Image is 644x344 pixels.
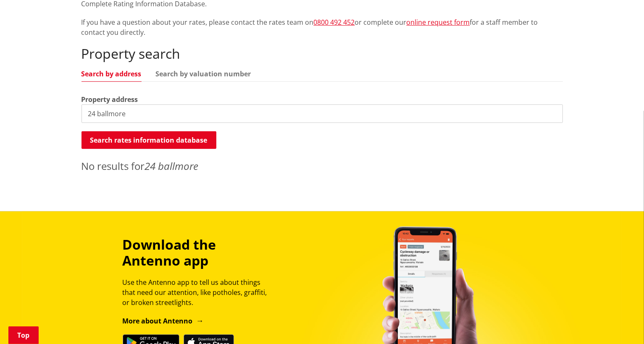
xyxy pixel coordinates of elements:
p: Use the Antenno app to tell us about things that need our attention, like potholes, graffiti, or ... [123,277,275,308]
h2: Property search [81,46,563,62]
a: online request form [407,18,470,27]
button: Search rates information database [81,131,216,149]
label: Property address [81,94,138,104]
a: Search by address [81,70,142,77]
p: No results for [81,159,563,174]
p: If you have a question about your rates, please contact the rates team on or complete our for a s... [81,17,563,37]
h3: Download the Antenno app [123,237,275,269]
input: e.g. Duke Street NGARUAWAHIA [81,104,563,123]
a: Top [8,326,39,344]
a: 0800 492 452 [314,18,355,27]
a: More about Antenno [123,316,204,326]
iframe: Messenger Launcher [605,309,636,339]
a: Search by valuation number [156,70,251,77]
em: 24 ballmore [145,159,199,173]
